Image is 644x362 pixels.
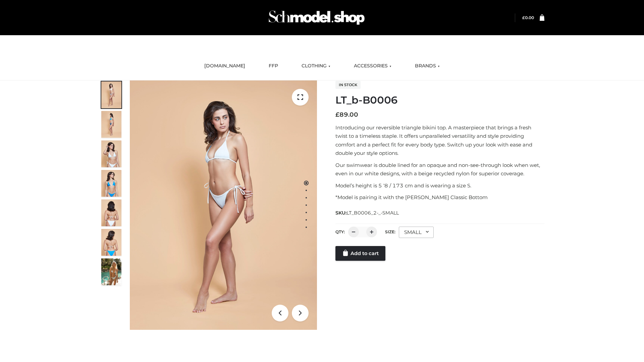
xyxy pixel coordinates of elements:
bdi: 0.00 [522,15,534,20]
img: ArielClassicBikiniTop_CloudNine_AzureSky_OW114ECO_8-scaled.jpg [101,229,121,256]
img: ArielClassicBikiniTop_CloudNine_AzureSky_OW114ECO_1 [130,80,317,330]
img: Arieltop_CloudNine_AzureSky2.jpg [101,258,121,285]
img: ArielClassicBikiniTop_CloudNine_AzureSky_OW114ECO_7-scaled.jpg [101,199,121,226]
p: *Model is pairing it with the [PERSON_NAME] Classic Bottom [335,193,544,202]
a: FFP [264,59,283,73]
h1: LT_b-B0006 [335,94,544,106]
a: [DOMAIN_NAME] [199,59,250,73]
img: ArielClassicBikiniTop_CloudNine_AzureSky_OW114ECO_4-scaled.jpg [101,170,121,197]
a: BRANDS [410,59,445,73]
p: Introducing our reversible triangle bikini top. A masterpiece that brings a fresh twist to a time... [335,123,544,158]
img: ArielClassicBikiniTop_CloudNine_AzureSky_OW114ECO_1-scaled.jpg [101,81,121,108]
bdi: 89.00 [335,111,358,118]
span: In stock [335,81,361,89]
a: CLOTHING [297,59,335,73]
p: Our swimwear is double lined for an opaque and non-see-through look when wet, even in our white d... [335,161,544,178]
label: Size: [385,229,395,234]
img: ArielClassicBikiniTop_CloudNine_AzureSky_OW114ECO_2-scaled.jpg [101,111,121,138]
div: SMALL [399,227,434,238]
a: Add to cart [335,246,385,261]
p: Model’s height is 5 ‘8 / 173 cm and is wearing a size S. [335,181,544,190]
span: LT_B0006_2-_-SMALL [346,210,399,216]
span: £ [522,15,525,20]
img: ArielClassicBikiniTop_CloudNine_AzureSky_OW114ECO_3-scaled.jpg [101,140,121,167]
span: SKU: [335,209,399,217]
span: £ [335,111,339,118]
a: £0.00 [522,15,534,20]
img: Schmodel Admin 964 [266,4,367,31]
label: QTY: [335,229,345,234]
a: ACCESSORIES [349,59,396,73]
